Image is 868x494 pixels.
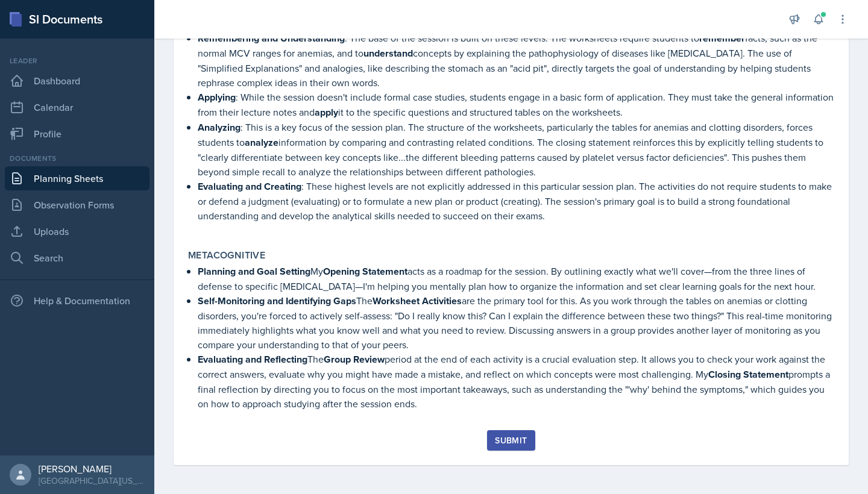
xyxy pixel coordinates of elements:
[198,120,834,179] p: : This is a key focus of the session plan. The structure of the worksheets, particularly the tabl...
[245,136,278,149] strong: analyze
[324,352,385,366] strong: Group Review
[39,475,145,487] div: [GEOGRAPHIC_DATA][US_STATE]
[198,31,834,90] p: : The base of the session is built on these levels. The worksheets require students to facts, suc...
[39,463,145,475] div: [PERSON_NAME]
[198,180,301,193] strong: Evaluating and Creating
[5,219,149,243] a: Uploads
[198,120,241,134] strong: Analyzing
[5,95,149,119] a: Calendar
[188,249,265,261] label: Metacognitive
[198,294,356,308] strong: Self-Monitoring and Identifying Gaps
[198,90,834,120] p: : While the session doesn't include formal case studies, students engage in a basic form of appli...
[5,193,149,217] a: Observation Forms
[5,69,149,93] a: Dashboard
[5,289,149,313] div: Help & Documentation
[373,294,462,308] strong: Worksheet Activities
[198,264,310,278] strong: Planning and Goal Setting
[708,367,788,381] strong: Closing Statement
[5,153,149,164] div: Documents
[487,430,535,451] button: Submit
[198,264,834,293] p: My acts as a roadmap for the session. By outlining exactly what we'll cover—from the three lines ...
[5,246,149,270] a: Search
[5,166,149,190] a: Planning Sheets
[198,352,307,366] strong: Evaluating and Reflecting
[5,55,149,66] div: Leader
[198,179,834,223] p: : These highest levels are not explicitly addressed in this particular session plan. The activiti...
[198,352,834,411] p: The period at the end of each activity is a crucial evaluation step. It allows you to check your ...
[323,264,407,278] strong: Opening Statement
[363,46,413,60] strong: understand
[315,105,338,119] strong: apply
[198,90,236,104] strong: Applying
[5,122,149,146] a: Profile
[495,436,527,445] div: Submit
[198,293,834,352] p: The are the primary tool for this. As you work through the tables on anemias or clotting disorder...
